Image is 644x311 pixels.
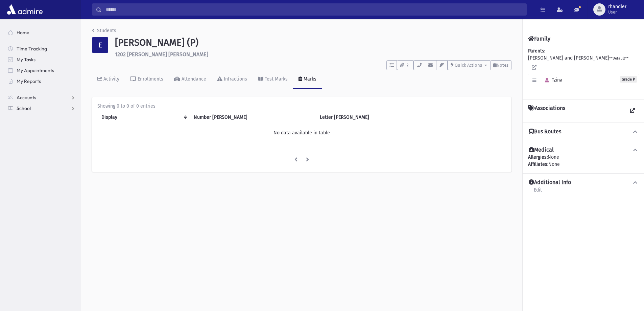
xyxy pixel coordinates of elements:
[397,60,413,70] button: 2
[529,179,571,186] h4: Additional Info
[125,70,169,89] a: Enrollments
[17,67,54,73] span: My Appointments
[5,3,44,16] img: AdmirePro
[405,62,410,68] span: 2
[528,154,548,160] b: Allergies:
[17,57,35,63] span: My Tasks
[3,65,81,76] a: My Appointments
[533,186,542,198] a: Edit
[455,63,482,68] span: Quick Actions
[17,46,47,52] span: Time Tracking
[3,54,81,65] a: My Tasks
[253,70,293,89] a: Test Marks
[3,76,81,87] a: My Reports
[528,161,639,168] div: None
[115,51,511,58] h6: 1202 [PERSON_NAME] [PERSON_NAME]
[3,27,81,38] a: Home
[528,154,639,168] div: None
[528,105,565,117] h4: Associations
[92,27,116,37] nav: breadcrumb
[115,37,511,48] h1: [PERSON_NAME] (P)
[528,48,545,54] b: Parents:
[3,43,81,54] a: Time Tracking
[448,60,490,70] button: Quick Actions
[92,70,125,89] a: Activity
[3,92,81,103] a: Accounts
[222,76,247,82] div: Infractions
[528,179,639,186] button: Additional Info
[608,9,626,15] span: User
[17,94,36,101] span: Accounts
[620,76,637,83] span: Grade P
[97,110,190,125] th: Display
[102,3,526,16] input: Search
[528,47,639,94] div: [PERSON_NAME] and [PERSON_NAME]
[490,60,511,70] button: Notes
[316,110,425,125] th: Letter Mark
[528,36,550,42] h4: Family
[97,125,506,140] td: No data available in table
[529,128,561,135] h4: Bus Routes
[302,76,316,82] div: Marks
[92,37,108,53] div: E
[17,29,29,36] span: Home
[528,147,639,154] button: Medical
[17,78,41,84] span: My Reports
[497,63,508,68] span: Notes
[169,70,212,89] a: Attendance
[3,103,81,114] a: School
[528,161,548,167] b: Affiliates:
[212,70,253,89] a: Infractions
[608,4,626,9] span: rhandler
[17,105,31,111] span: School
[92,28,116,34] a: Students
[263,76,288,82] div: Test Marks
[190,110,316,125] th: Number Mark
[97,103,506,110] div: Showing 0 to 0 of 0 entries
[529,147,554,154] h4: Medical
[136,76,163,82] div: Enrollments
[542,77,563,83] span: Tzina
[102,76,119,82] div: Activity
[293,70,322,89] a: Marks
[528,128,639,135] button: Bus Routes
[626,105,639,117] a: View all Associations
[180,76,206,82] div: Attendance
